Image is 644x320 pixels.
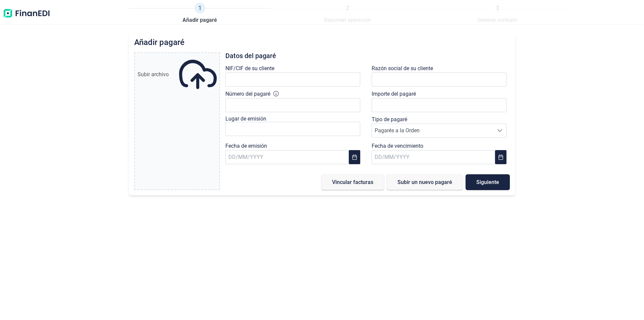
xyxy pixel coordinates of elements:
[225,64,274,73] label: NIF/CIF de su cliente
[372,124,493,137] span: Pagarés a la Orden
[495,150,506,164] button: Choose Date
[332,180,373,185] span: Vincular facturas
[225,116,266,122] label: Lugar de emisión
[134,38,510,47] h2: Añadir pagaré
[225,142,267,150] label: Fecha de emisión
[225,150,349,164] input: DD/MM/YYYY
[476,180,499,185] span: Siguiente
[372,150,495,164] input: DD/MM/YYYY
[321,174,384,190] button: Vincular facturas
[138,56,217,93] div: Subir archivo
[182,16,217,24] span: Añadir pagaré
[372,116,407,124] label: Tipo de pagaré
[225,52,510,59] h3: Datos del pagaré
[372,142,423,150] label: Fecha de vencimiento
[372,90,416,98] label: Importe del pagaré
[349,150,360,164] button: Choose Date
[397,180,452,185] span: Subir un nuevo pagaré
[3,3,50,24] img: Logo de aplicación
[387,174,463,190] button: Subir un nuevo pagaré
[372,64,433,73] label: Razón social de su cliente
[195,3,205,13] span: 1
[466,174,510,190] button: Siguiente
[225,90,270,98] label: Número del pagaré
[182,3,217,24] a: 1Añadir pagaré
